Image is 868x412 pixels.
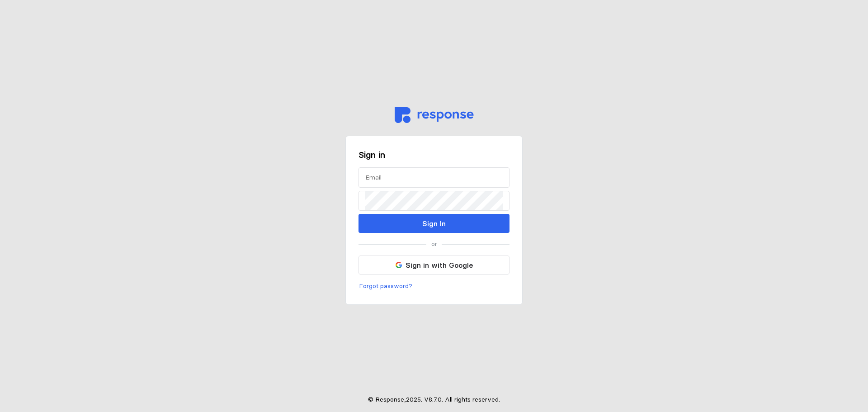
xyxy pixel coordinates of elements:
img: svg%3e [396,262,402,268]
p: or [431,239,437,249]
button: Sign In [359,214,509,233]
p: Sign In [422,218,446,229]
button: Forgot password? [359,281,413,292]
p: Sign in with Google [406,260,473,271]
p: © Response, 2025 . V 8.7.0 . All rights reserved. [368,395,500,405]
img: svg%3e [395,107,474,123]
input: Email [365,168,503,187]
h3: Sign in [359,149,509,161]
button: Sign in with Google [359,256,509,275]
p: Forgot password? [359,281,412,291]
